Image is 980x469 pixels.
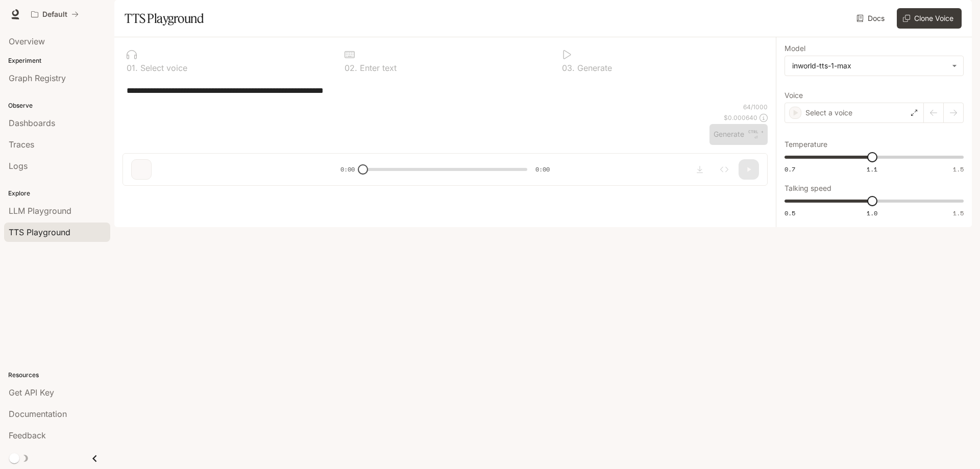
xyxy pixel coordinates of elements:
[785,45,805,52] p: Model
[953,165,964,174] span: 1.5
[867,165,877,174] span: 1.1
[785,56,963,76] div: inworld-tts-1-max
[42,10,67,19] p: Default
[575,64,612,72] p: Generate
[357,64,397,72] p: Enter text
[953,209,964,217] span: 1.5
[785,209,795,217] span: 0.5
[743,103,768,111] p: 64 / 1000
[125,8,204,29] h1: TTS Playground
[805,108,852,118] p: Select a voice
[345,64,357,72] p: 0 2 .
[854,8,889,29] a: Docs
[27,4,83,24] button: All workspaces
[897,8,962,29] button: Clone Voice
[785,185,831,192] p: Talking speed
[867,209,877,217] span: 1.0
[785,141,827,148] p: Temperature
[127,64,138,72] p: 0 1 .
[785,92,803,99] p: Voice
[138,64,187,72] p: Select voice
[562,64,575,72] p: 0 3 .
[724,113,757,122] p: $ 0.000640
[792,61,947,71] div: inworld-tts-1-max
[785,165,795,174] span: 0.7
